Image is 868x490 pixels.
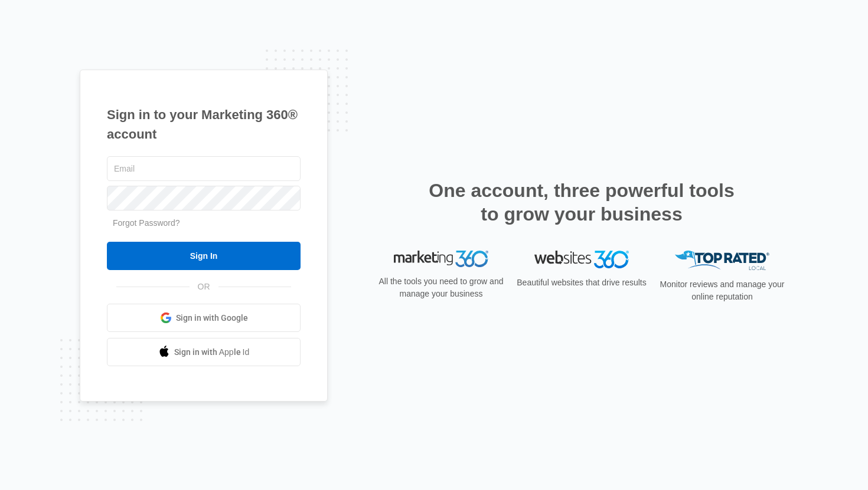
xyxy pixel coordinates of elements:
[656,278,788,303] p: Monitor reviews and manage your online reputation
[394,251,488,267] img: Marketing 360
[675,251,769,270] img: Top Rated Local
[107,105,301,144] h1: Sign in to your Marketing 360® account
[113,218,180,228] a: Forgot Password?
[107,242,301,270] input: Sign In
[174,346,250,359] span: Sign in with Apple Id
[176,312,248,324] span: Sign in with Google
[107,304,301,332] a: Sign in with Google
[375,275,507,300] p: All the tools you need to grow and manage your business
[190,281,218,293] span: OR
[515,277,648,289] p: Beautiful websites that drive results
[107,156,301,181] input: Email
[425,179,738,226] h2: One account, three powerful tools to grow your business
[107,338,301,366] a: Sign in with Apple Id
[534,251,629,268] img: Websites 360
